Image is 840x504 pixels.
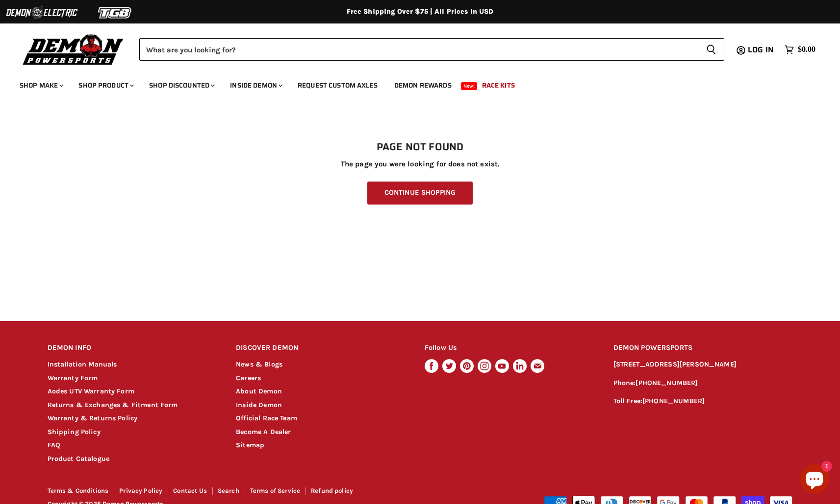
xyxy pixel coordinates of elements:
[223,75,288,95] a: Inside Demon
[613,378,793,389] p: Phone:
[28,7,813,16] div: Free Shipping Over $75 | All Prices In USD
[475,75,522,95] a: Race Kits
[311,487,353,494] a: Refund policy
[236,428,291,436] a: Become A Dealer
[425,337,595,360] h2: Follow Us
[12,71,813,95] ul: Main menu
[642,397,705,405] a: [PHONE_NUMBER]
[48,441,60,449] a: FAQ
[461,82,478,90] span: New!
[5,3,78,22] img: Demon Electric Logo 2
[613,337,793,360] h2: DEMON POWERSPORTS
[20,32,127,67] img: Demon Powersports
[250,487,300,494] a: Terms of Service
[748,44,774,56] span: Log in
[218,487,239,494] a: Search
[698,38,724,61] button: Search
[636,379,698,387] a: [PHONE_NUMBER]
[78,3,152,22] img: TGB Logo 2
[367,182,473,205] a: Continue Shopping
[48,160,793,168] p: The page you were looking for does not exist.
[48,455,110,463] a: Product Catalogue
[236,441,264,449] a: Sitemap
[48,487,421,498] nav: Footer
[48,401,178,409] a: Returns & Exchanges & Fitment Form
[798,45,815,54] span: $0.00
[48,387,134,395] a: Aodes UTV Warranty Form
[142,75,221,95] a: Shop Discounted
[48,414,138,422] a: Warranty & Returns Policy
[387,75,459,95] a: Demon Rewards
[48,141,793,153] h1: Page not found
[780,43,820,57] a: $0.00
[119,487,162,494] a: Privacy Policy
[48,428,101,436] a: Shipping Policy
[797,464,832,496] inbox-online-store-chat: Shopify online store chat
[48,360,117,368] a: Installation Manuals
[71,75,140,95] a: Shop Product
[743,46,780,54] a: Log in
[613,396,793,407] p: Toll Free:
[236,374,261,382] a: Careers
[290,75,385,95] a: Request Custom Axles
[173,487,207,494] a: Contact Us
[48,337,218,360] h2: DEMON INFO
[139,38,698,61] input: Search
[236,387,282,395] a: About Demon
[48,374,98,382] a: Warranty Form
[236,414,297,422] a: Official Race Team
[236,337,406,360] h2: DISCOVER DEMON
[236,360,282,368] a: News & Blogs
[48,487,109,494] a: Terms & Conditions
[139,38,724,61] form: Product
[613,359,793,370] p: [STREET_ADDRESS][PERSON_NAME]
[236,401,282,409] a: Inside Demon
[12,75,69,95] a: Shop Make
